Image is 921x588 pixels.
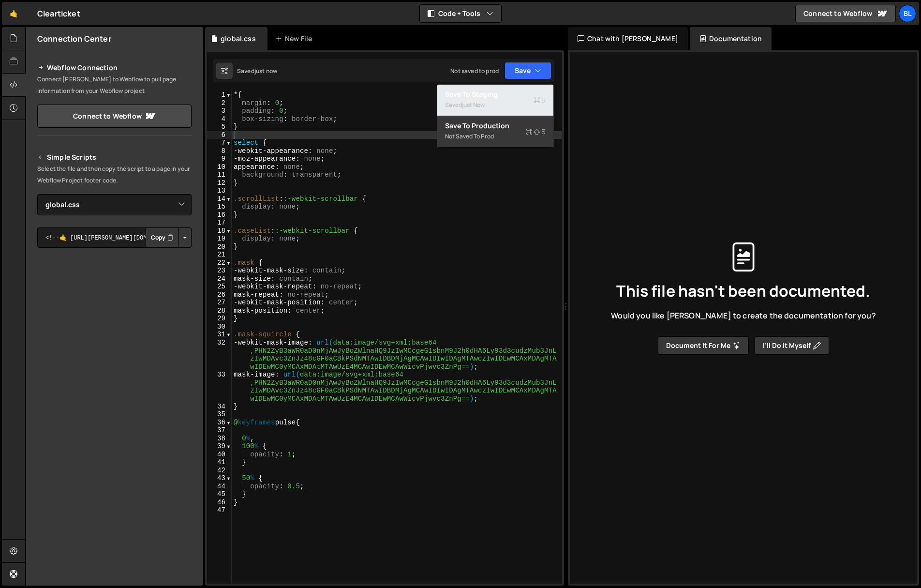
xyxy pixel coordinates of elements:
[37,33,111,44] h2: Connection Center
[207,91,232,99] div: 1
[445,131,546,142] div: Not saved to prod
[445,99,546,111] div: Saved
[37,8,80,19] div: Clearticket
[207,371,232,403] div: 33
[2,2,26,25] a: 🤙
[207,490,232,498] div: 45
[207,307,232,315] div: 28
[755,336,829,355] button: I’ll do it myself
[207,179,232,187] div: 12
[37,62,192,74] h2: Webflow Connection
[616,283,870,299] span: This file hasn't been documented.
[37,264,193,351] iframe: YouTube video player
[207,139,232,147] div: 7
[437,85,553,116] button: Save to StagingS Savedjust now
[534,95,546,105] span: S
[207,115,232,123] div: 4
[207,474,232,482] div: 43
[207,171,232,179] div: 11
[207,155,232,163] div: 9
[207,275,232,283] div: 24
[207,195,232,203] div: 14
[207,315,232,323] div: 29
[207,482,232,491] div: 44
[450,67,499,75] div: Not saved to prod
[207,147,232,155] div: 8
[445,90,546,99] div: Save to Staging
[899,5,916,22] a: Bl
[526,127,546,136] span: S
[437,84,554,148] div: Code + Tools
[207,251,232,259] div: 21
[237,67,277,75] div: Saved
[207,203,232,211] div: 15
[207,419,232,427] div: 36
[207,299,232,307] div: 27
[37,163,192,186] p: Select the file and then copy the script to a page in your Webflow Project footer code.
[207,187,232,195] div: 13
[207,267,232,275] div: 23
[207,211,232,219] div: 16
[207,99,232,107] div: 2
[795,5,896,22] a: Connect to Webflow
[207,235,232,243] div: 19
[207,451,232,459] div: 40
[207,426,232,435] div: 37
[221,34,256,44] div: global.css
[37,151,192,163] h2: Simple Scripts
[611,310,876,321] span: Would you like [PERSON_NAME] to create the documentation for you?
[37,357,193,444] iframe: YouTube video player
[207,219,232,227] div: 17
[37,105,192,128] a: Connect to Webflow
[146,227,192,248] div: Button group with nested dropdown
[207,291,232,299] div: 26
[207,259,232,267] div: 22
[462,101,485,109] div: just now
[207,283,232,291] div: 25
[207,403,232,411] div: 34
[207,243,232,251] div: 20
[37,227,192,248] textarea: <!--🤙 [URL][PERSON_NAME][DOMAIN_NAME]> <script>document.addEventListener("DOMContentLoaded", func...
[690,27,772,50] div: Documentation
[207,498,232,507] div: 46
[207,442,232,451] div: 39
[505,62,551,79] button: Save
[207,435,232,443] div: 38
[207,227,232,235] div: 18
[207,107,232,115] div: 3
[445,121,546,131] div: Save to Production
[207,331,232,339] div: 31
[207,163,232,171] div: 10
[568,27,688,50] div: Chat with [PERSON_NAME]
[275,34,316,44] div: New File
[207,339,232,371] div: 32
[207,506,232,514] div: 47
[420,5,501,22] button: Code + Tools
[207,458,232,467] div: 41
[37,74,192,97] p: Connect [PERSON_NAME] to Webflow to pull page information from your Webflow project
[658,336,749,355] button: Document it for me
[207,123,232,131] div: 5
[437,116,553,148] button: Save to ProductionS Not saved to prod
[207,323,232,331] div: 30
[146,227,178,248] button: Copy
[254,67,277,75] div: just now
[207,131,232,139] div: 6
[207,467,232,475] div: 42
[207,410,232,419] div: 35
